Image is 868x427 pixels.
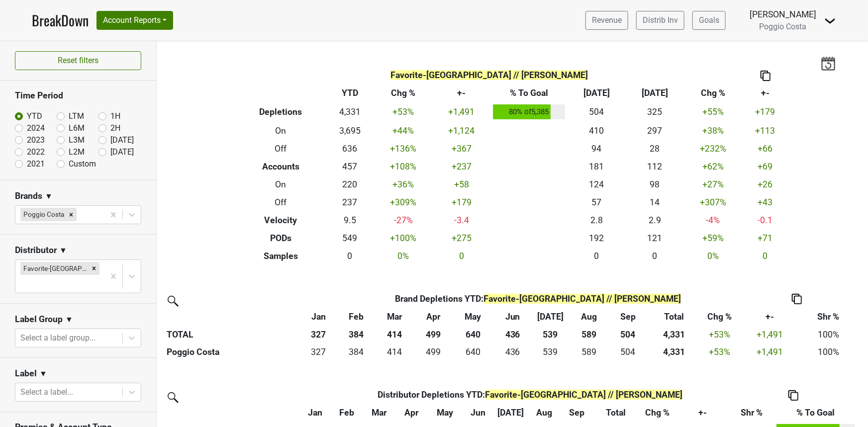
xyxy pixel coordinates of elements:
[701,308,738,326] th: Chg %: activate to sort column ascending
[236,175,325,193] th: On
[236,102,325,122] th: Depletions
[609,343,647,361] td: 504.166
[534,345,567,358] div: 539
[299,404,331,422] th: Jan: activate to sort column ascending
[463,404,494,422] th: Jun: activate to sort column ascending
[626,122,684,140] td: 297
[585,11,628,30] a: Revenue
[626,140,684,158] td: 28
[494,404,528,422] th: Jul: activate to sort column ascending
[236,158,325,175] th: Accounts
[337,326,375,343] th: 384
[494,326,532,343] th: 436
[802,308,856,326] th: Shr %: activate to sort column ascending
[20,208,66,221] div: Poggio Costa
[374,158,432,175] td: +108 %
[626,158,684,175] td: 112
[27,122,45,134] label: 2024
[452,343,493,361] td: 639.541
[374,229,432,247] td: +100 %
[611,345,645,358] div: 504
[741,345,799,358] div: +1,491
[325,247,374,265] td: 0
[417,345,450,358] div: 499
[684,247,742,265] td: 0 %
[164,292,180,308] img: filter
[433,84,491,102] th: +-
[433,193,491,211] td: +179
[15,191,42,201] h3: Brands
[452,326,493,343] th: 640
[568,247,626,265] td: 0
[374,122,432,140] td: +44 %
[15,90,141,101] h3: Time Period
[639,404,676,422] th: Chg %: activate to sort column ascending
[164,343,300,361] th: Poggio Costa
[433,158,491,175] td: +237
[760,22,807,31] span: Poggio Costa
[375,308,414,326] th: Mar: activate to sort column ascending
[374,140,432,158] td: +136 %
[684,140,742,158] td: +232 %
[375,326,414,343] th: 414
[742,140,788,158] td: +66
[96,11,173,30] button: Account Reports
[69,110,84,122] label: LTM
[454,345,491,358] div: 640
[325,122,374,140] td: 3,695
[729,404,774,422] th: Shr %: activate to sort column ascending
[496,345,529,358] div: 436
[568,84,626,102] th: [DATE]
[69,158,96,170] label: Custom
[532,326,570,343] th: 539
[374,102,432,122] td: +53 %
[761,71,771,81] img: Copy to clipboard
[626,175,684,193] td: 98
[788,390,798,401] img: Copy to clipboard
[568,140,626,158] td: 94
[300,343,338,361] td: 326.997
[757,330,783,340] span: +1,491
[374,175,432,193] td: +36 %
[236,140,325,158] th: Off
[742,229,788,247] td: +71
[15,368,37,379] h3: Label
[569,343,609,361] td: 588.667
[650,345,699,358] div: 4,331
[742,158,788,175] td: +69
[684,175,742,193] td: +27 %
[236,247,325,265] th: Samples
[684,84,742,102] th: Chg %
[325,84,374,102] th: YTD
[568,102,626,122] td: 504
[325,193,374,211] td: 237
[774,404,858,422] th: % To Goal: activate to sort column ascending
[69,122,85,134] label: L6M
[532,308,570,326] th: Jul: activate to sort column ascending
[569,326,609,343] th: 589
[609,308,647,326] th: Sep: activate to sort column ascending
[164,308,300,326] th: &nbsp;: activate to sort column ascending
[433,140,491,158] td: +367
[325,211,374,229] td: 9.5
[647,343,701,361] th: 4331.120
[647,326,701,343] th: 4,331
[701,343,738,361] td: +53 %
[636,11,684,30] a: Distrib Inv
[15,314,63,325] h3: Label Group
[742,84,788,102] th: +-
[331,386,729,404] th: Distributor Depletions YTD :
[27,146,45,158] label: 2022
[572,345,606,358] div: 589
[20,262,89,275] div: Favorite-[GEOGRAPHIC_DATA]
[15,245,57,256] h3: Distributor
[414,326,452,343] th: 499
[802,326,856,343] td: 100%
[684,193,742,211] td: +307 %
[494,343,532,361] td: 435.75
[89,262,99,275] div: Remove Favorite-TX
[568,193,626,211] td: 57
[340,345,373,358] div: 384
[433,102,491,122] td: +1,491
[374,84,432,102] th: Chg %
